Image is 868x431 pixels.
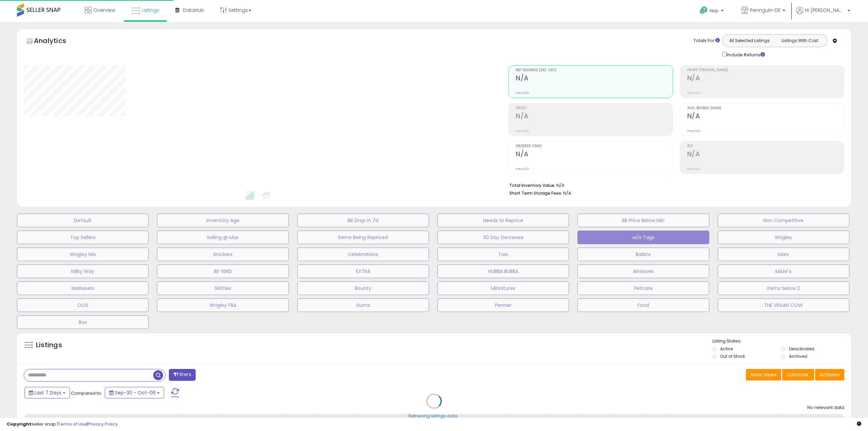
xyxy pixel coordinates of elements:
div: seller snap | | [7,421,118,428]
div: Include Returns [717,51,773,58]
button: Needs to Reprice [437,214,569,227]
button: EXTRA [297,265,429,278]
small: Prev: N/A [687,91,701,95]
button: Wrigley Mix [17,248,149,261]
button: Miniatures [437,281,569,295]
div: Totals For [693,38,720,44]
button: OOS [17,298,149,312]
h2: N/A [516,74,672,83]
button: Top Sellers [17,231,149,244]
button: Inventory Age [157,214,289,227]
span: Profit [516,106,672,110]
button: Default [17,214,149,227]
button: BB Drop in 7d [297,214,429,227]
button: Items below 2 [718,281,849,295]
button: Items Being Repriced [297,231,429,244]
button: Wrigley FBA [157,298,289,312]
button: w/o Tags [577,231,709,244]
span: ROI [687,144,844,148]
button: Listings With Cost [774,36,825,45]
button: Mars [718,248,849,261]
button: Maltesers [17,281,149,295]
span: Overview [93,7,115,14]
button: All Selected Listings [724,36,775,45]
button: Food [577,298,709,312]
button: Milky Way [17,265,149,278]
span: N/A [563,190,571,196]
span: Profit [PERSON_NAME] [687,68,844,72]
button: Wrigley [718,231,849,244]
small: Prev: N/A [687,129,701,133]
span: Help [710,8,719,14]
strong: Copyright [7,421,32,427]
span: Hi [PERSON_NAME] [805,7,846,14]
small: Prev: N/A [516,129,529,133]
h2: N/A [516,112,672,121]
span: Ordered Items [516,144,672,148]
a: Hi [PERSON_NAME] [796,7,850,22]
a: Help [694,1,730,22]
button: Airwaves [577,265,709,278]
b: Short Term Storage Fees: [509,190,562,196]
span: Listings [142,7,159,14]
i: Get Help [699,6,708,15]
button: Skittles [157,281,289,295]
b: Total Inventory Value: [509,182,555,188]
button: HUBBA BUBBA [437,265,569,278]
div: Retrieving listings data.. [409,413,459,419]
button: Penner [437,298,569,312]
button: Bounty [297,281,429,295]
h2: N/A [687,112,844,121]
button: BE-KIND [157,265,289,278]
li: N/A [509,181,839,189]
button: M&M´s [718,265,849,278]
button: Selling @ Max [157,231,289,244]
button: Celebrations [297,248,429,261]
h5: Analytics [34,36,79,47]
button: Twix [437,248,569,261]
button: Non Competitive [718,214,849,227]
button: Balisto [577,248,709,261]
span: Avg. Buybox Share [687,106,844,110]
h2: N/A [687,74,844,83]
small: Prev: N/A [516,91,529,95]
button: 30 Day Decrease [437,231,569,244]
button: Box [17,315,149,329]
span: DataHub [183,7,204,14]
small: Prev: N/A [516,167,529,171]
span: Net Revenue (Exc. VAT) [516,68,672,72]
button: Snickers [157,248,289,261]
h2: N/A [687,150,844,159]
button: Petcare [577,281,709,295]
button: THE VEGAN COW [718,298,849,312]
h2: N/A [516,150,672,159]
span: Pennguin-DE [750,7,781,14]
small: Prev: N/A [687,167,701,171]
button: BB Price Below Min [577,214,709,227]
button: Gums [297,298,429,312]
